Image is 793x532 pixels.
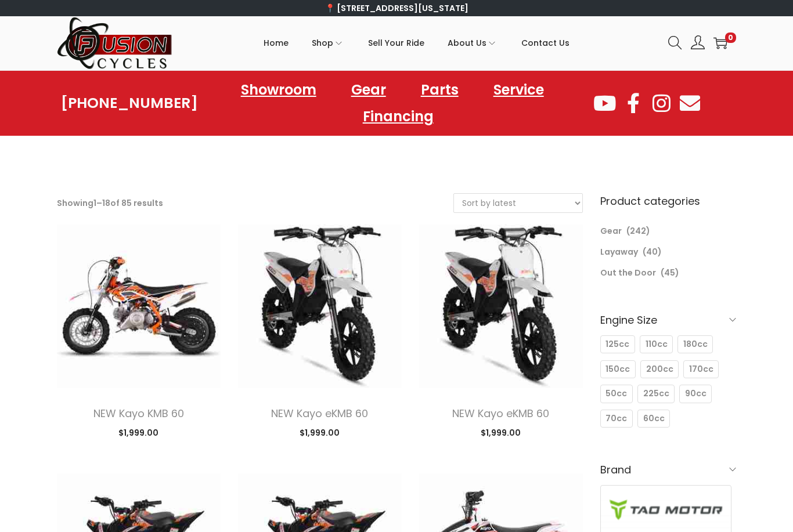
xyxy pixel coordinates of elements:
span: Sell Your Ride [368,28,424,57]
img: Woostify retina logo [57,16,173,70]
span: Shop [312,28,333,57]
span: 1,999.00 [300,427,340,439]
select: Shop order [454,194,582,212]
a: Shop [312,17,345,69]
span: 1 [93,197,96,209]
span: 180cc [683,338,708,350]
nav: Menu [198,77,592,130]
a: Out the Door [600,267,656,278]
span: 170cc [689,363,713,375]
span: Contact Us [521,28,569,57]
a: 📍 [STREET_ADDRESS][US_STATE] [325,2,468,14]
a: Financing [351,103,445,130]
h6: Product categories [600,193,736,209]
a: Sell Your Ride [368,17,424,69]
h6: Brand [600,456,736,483]
span: 18 [102,197,110,209]
span: Home [264,28,289,57]
span: (242) [626,225,650,237]
span: $ [118,427,124,439]
span: 125cc [605,338,629,350]
span: 60cc [643,412,665,425]
span: (40) [643,246,662,258]
a: Parts [409,77,470,103]
a: Contact Us [521,17,569,69]
a: [PHONE_NUMBER] [61,95,198,111]
span: 90cc [685,388,707,400]
a: NEW Kayo eKMB 60 [271,406,368,421]
a: Showroom [229,77,328,103]
a: About Us [448,17,498,69]
span: 225cc [643,388,669,400]
span: 110cc [646,338,668,350]
span: (45) [661,267,679,278]
a: NEW Kayo eKMB 60 [452,406,549,421]
a: Home [264,17,289,69]
span: About Us [448,28,486,57]
span: 150cc [605,363,630,375]
span: 1,999.00 [118,427,158,439]
span: 50cc [605,388,627,400]
span: 1,999.00 [481,427,521,439]
nav: Primary navigation [173,17,659,69]
a: 0 [713,36,727,50]
span: $ [481,427,486,439]
a: Layaway [600,246,638,258]
a: Service [482,77,556,103]
span: 70cc [605,412,627,425]
a: Gear [340,77,398,103]
h6: Engine Size [600,306,736,334]
span: 200cc [646,363,673,375]
a: NEW Kayo KMB 60 [93,406,184,421]
p: Showing – of 85 results [57,195,163,211]
span: $ [300,427,305,439]
a: Gear [600,225,622,237]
